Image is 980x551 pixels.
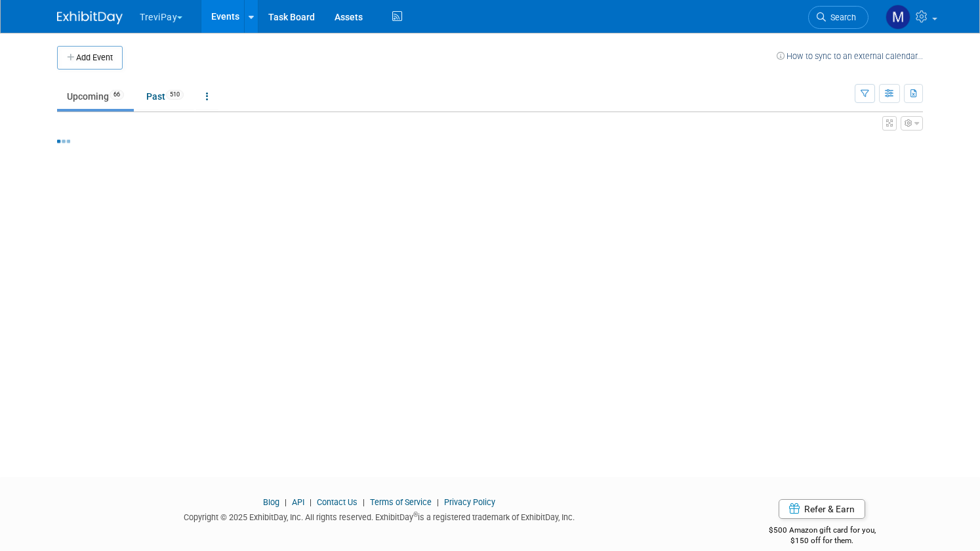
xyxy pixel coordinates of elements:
a: Refer & Earn [779,499,865,519]
a: API [292,497,304,507]
a: Past510 [136,84,194,109]
div: $500 Amazon gift card for you, [722,516,924,546]
a: Upcoming66 [57,84,134,109]
img: loading... [57,140,70,143]
span: | [281,497,290,507]
img: ExhibitDay [57,11,123,24]
span: 66 [110,90,124,100]
a: Terms of Service [370,497,432,507]
span: 510 [166,90,184,100]
a: Blog [263,497,279,507]
img: Max Almerico [886,5,910,30]
button: Add Event [57,46,123,70]
div: Copyright © 2025 ExhibitDay, Inc. All rights reserved. ExhibitDay is a registered trademark of Ex... [57,508,702,523]
div: $150 off for them. [722,535,924,546]
sup: ® [413,511,418,518]
a: Contact Us [317,497,357,507]
span: | [359,497,368,507]
a: How to sync to an external calendar... [777,51,923,61]
span: Search [826,12,856,22]
a: Search [808,6,868,29]
span: | [306,497,315,507]
span: | [434,497,442,507]
a: Privacy Policy [444,497,495,507]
